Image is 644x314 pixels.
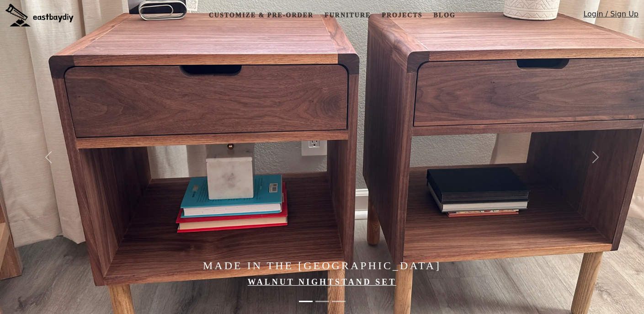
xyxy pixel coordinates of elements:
a: Furniture [321,7,374,24]
a: Customize & Pre-order [205,7,317,24]
button: Elevate Your Home with Handcrafted Japanese-Style Furniture [315,296,329,307]
img: eastbaydiy [5,4,74,27]
button: Elevate Your Home with Handcrafted Japanese-Style Furniture [332,296,346,307]
a: Blog [430,7,459,24]
a: Walnut Nightstand Set [248,277,396,287]
a: Login / Sign Up [583,9,639,24]
a: Projects [378,7,426,24]
h4: Made in the [GEOGRAPHIC_DATA] [96,259,547,272]
button: Made in the Bay Area [299,296,313,307]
